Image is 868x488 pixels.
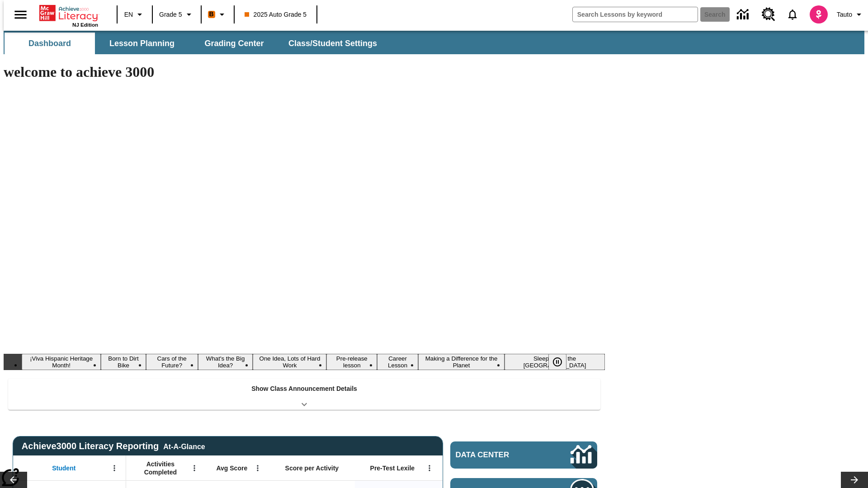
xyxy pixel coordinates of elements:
button: Open side menu [7,1,34,28]
button: Open Menu [251,461,264,475]
button: Grade: Grade 5, Select a grade [156,6,198,23]
span: Class/Student Settings [288,38,377,49]
div: Show Class Announcement Details [8,379,600,410]
button: Language: EN, Select a language [120,6,149,23]
span: NJ Edition [72,22,98,28]
img: avatar image [810,5,828,23]
a: Data Center [731,2,756,27]
button: Boost Class color is orange. Change class color [204,6,231,23]
span: Lesson Planning [109,38,175,49]
div: At-A-Glance [163,441,205,451]
div: SubNavbar [4,31,864,54]
button: Slide 1 ¡Viva Hispanic Heritage Month! [22,354,101,370]
span: Data Center [456,450,540,460]
button: Slide 5 One Idea, Lots of Hard Work [253,354,326,370]
span: Tauto [837,10,852,19]
span: 2025 Auto Grade 5 [245,10,307,19]
button: Pause [548,354,566,370]
button: Slide 7 Career Lesson [377,354,418,370]
button: Slide 2 Born to Dirt Bike [101,354,146,370]
a: Notifications [781,3,804,26]
span: Achieve3000 Literacy Reporting [22,441,205,451]
button: Slide 4 What's the Big Idea? [198,354,253,370]
span: Activities Completed [131,460,190,476]
button: Dashboard [5,33,95,54]
button: Profile/Settings [833,6,868,23]
button: Class/Student Settings [281,33,384,54]
a: Data Center [450,441,597,469]
span: Dashboard [28,38,71,49]
p: Show Class Announcement Details [251,384,357,394]
button: Open Menu [188,461,201,475]
a: Home [39,4,98,22]
div: Pause [548,354,576,370]
button: Slide 9 Sleepless in the Animal Kingdom [505,354,605,370]
input: search field [573,7,698,22]
h1: welcome to achieve 3000 [4,64,605,80]
span: Avg Score [216,464,247,472]
div: SubNavbar [4,33,385,54]
button: Slide 3 Cars of the Future? [146,354,198,370]
button: Slide 8 Making a Difference for the Planet [418,354,505,370]
span: B [209,9,214,20]
button: Select a new avatar [804,3,833,26]
span: Grading Center [204,38,264,49]
span: Pre-Test Lexile [370,464,415,472]
span: EN [124,10,133,19]
a: Resource Center, Will open in new tab [756,2,781,27]
button: Slide 6 Pre-release lesson [326,354,377,370]
div: Home [39,3,98,28]
button: Lesson carousel, Next [841,472,868,488]
span: Score per Activity [285,464,339,472]
span: Grade 5 [159,10,182,19]
button: Grading Center [189,33,279,54]
button: Open Menu [423,461,436,475]
span: Student [52,464,75,472]
button: Lesson Planning [97,33,187,54]
button: Open Menu [108,461,121,475]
